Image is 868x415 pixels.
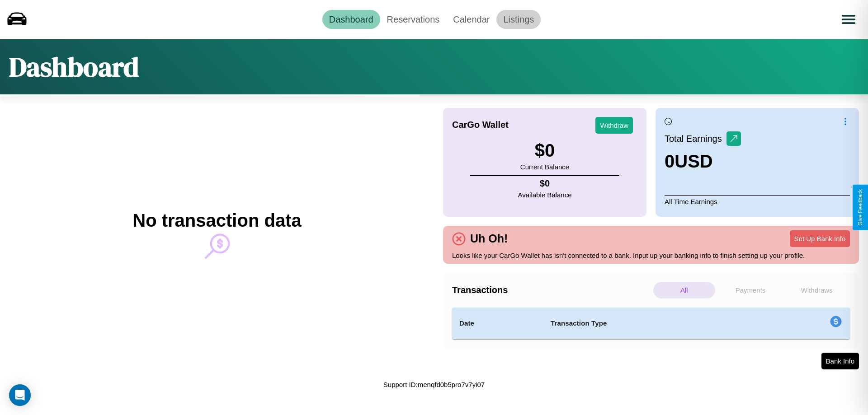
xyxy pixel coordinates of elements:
h4: Date [459,318,536,329]
p: Looks like your CarGo Wallet has isn't connected to a bank. Input up your banking info to finish ... [452,249,850,261]
p: Payments [720,282,782,298]
p: All Time Earnings [665,195,850,208]
a: Calendar [446,10,496,29]
div: Open Intercom Messenger [9,384,31,406]
p: Current Balance [520,161,569,173]
a: Listings [496,10,541,29]
p: Available Balance [518,189,572,201]
h4: $ 0 [518,178,572,189]
h4: CarGo Wallet [452,120,509,130]
h1: Dashboard [9,48,139,85]
p: Total Earnings [665,131,726,147]
button: Withdraw [595,117,633,134]
div: Give Feedback [857,189,863,226]
a: Dashboard [322,10,380,29]
h3: $ 0 [520,140,569,161]
p: All [653,282,715,298]
h2: No transaction data [132,210,301,231]
table: simple table [452,308,850,339]
h3: 0 USD [665,151,741,172]
button: Set Up Bank Info [790,230,850,247]
p: Support ID: menqfd0b5pro7v7yi07 [383,378,485,391]
h4: Transaction Type [551,318,756,329]
h4: Uh Oh! [466,232,512,245]
button: Bank Info [821,353,859,369]
button: Open menu [836,7,861,32]
a: Reservations [380,10,447,29]
p: Withdraws [786,282,848,298]
h4: Transactions [452,285,651,295]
